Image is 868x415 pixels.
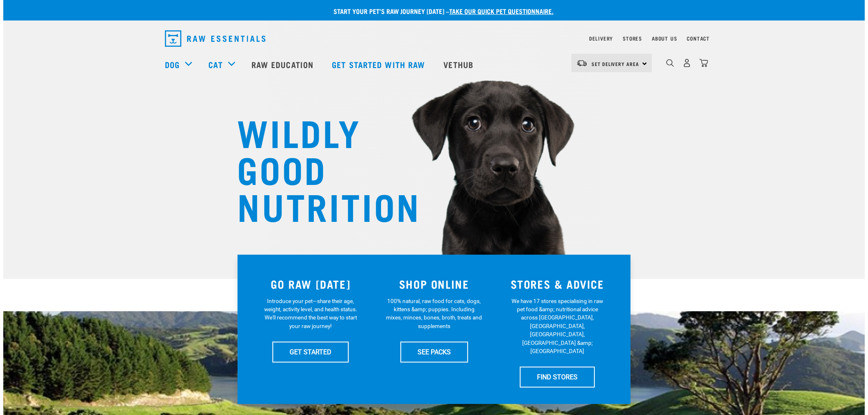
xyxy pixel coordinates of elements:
[208,58,222,71] a: Cat
[400,342,468,362] a: SEE PACKS
[165,30,265,47] img: Raw Essentials Logo
[386,297,482,331] p: 100% natural, raw food for cats, dogs, kittens &amp; puppies. Including mixes, minces, bones, bro...
[699,59,708,67] img: home-icon@2x.png
[3,48,865,81] nav: dropdown navigation
[272,342,349,362] a: GET STARTED
[683,59,691,67] img: user.png
[500,278,614,290] h3: STORES & ADVICE
[576,59,587,67] img: van-moving.png
[623,37,642,40] a: Stores
[687,37,710,40] a: Contact
[449,9,553,13] a: take our quick pet questionnaire.
[237,113,401,223] h1: WILDLY GOOD NUTRITION
[509,297,605,356] p: We have 17 stores specialising in raw pet food &amp; nutritional advice across [GEOGRAPHIC_DATA],...
[589,37,613,40] a: Delivery
[165,58,180,71] a: Dog
[652,37,677,40] a: About Us
[435,48,484,81] a: Vethub
[324,48,435,81] a: Get started with Raw
[377,278,491,290] h3: SHOP ONLINE
[158,27,710,50] nav: dropdown navigation
[263,297,359,331] p: Introduce your pet—share their age, weight, activity level, and health status. We'll recommend th...
[243,48,324,81] a: Raw Education
[520,367,595,387] a: FIND STORES
[254,278,368,290] h3: GO RAW [DATE]
[592,62,639,65] span: Set Delivery Area
[666,59,674,67] img: home-icon-1@2x.png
